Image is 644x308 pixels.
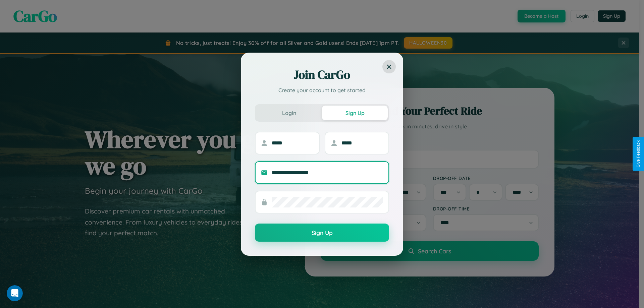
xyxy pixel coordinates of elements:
p: Create your account to get started [255,86,389,94]
button: Login [256,106,322,120]
iframe: Intercom live chat [7,285,23,301]
div: Give Feedback [636,140,641,168]
button: Sign Up [322,106,388,120]
h2: Join CarGo [255,67,389,83]
button: Sign Up [255,224,389,242]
